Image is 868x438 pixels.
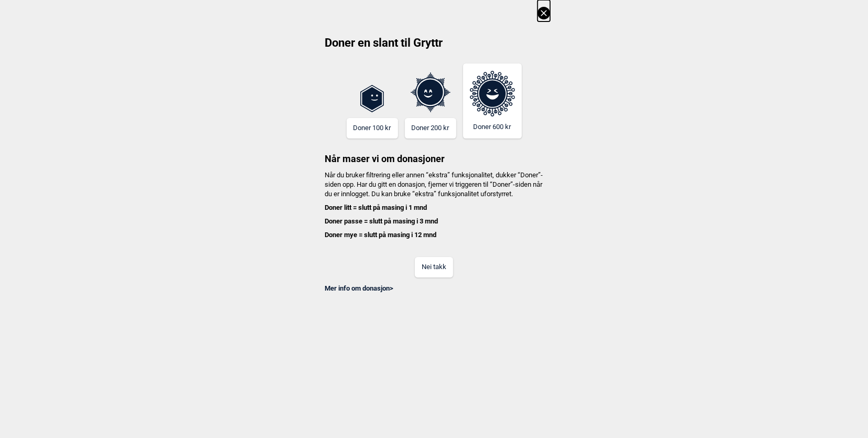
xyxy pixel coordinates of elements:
[405,118,456,138] button: Doner 200 kr
[318,35,550,58] h2: Doner en slant til Gryttr
[325,284,394,292] a: Mer info om donasjon>
[325,217,438,225] b: Doner passe = slutt på masing i 3 mnd
[325,204,427,211] b: Doner litt = slutt på masing i 1 mnd
[415,257,453,277] button: Nei takk
[318,170,550,240] h4: Når du bruker filtrering eller annen “ekstra” funksjonalitet, dukker “Doner”-siden opp. Har du gi...
[325,231,437,239] b: Doner mye = slutt på masing i 12 mnd
[463,63,522,138] button: Doner 600 kr
[347,118,398,138] button: Doner 100 kr
[318,138,550,165] h3: Når maser vi om donasjoner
